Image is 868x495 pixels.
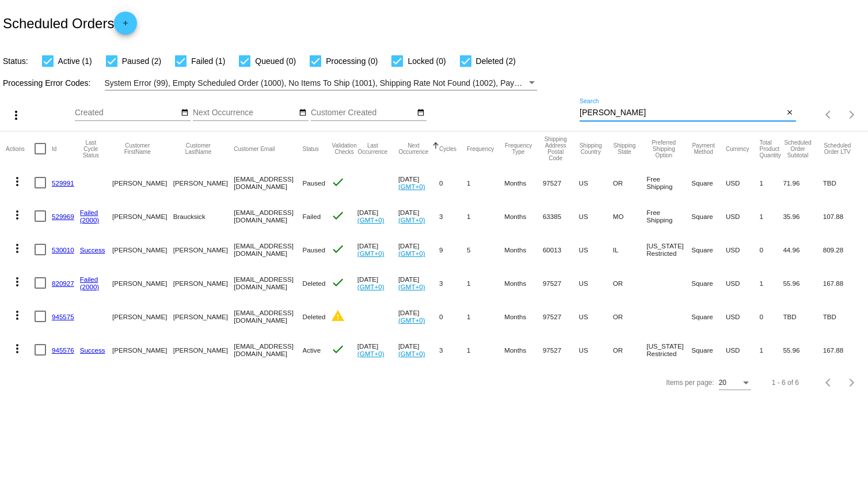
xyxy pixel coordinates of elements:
[52,246,74,254] a: 530010
[357,142,388,155] button: Change sorting for LastOccurrenceUtc
[52,279,74,287] a: 820927
[467,233,504,266] mat-cell: 5
[760,266,783,300] mat-cell: 1
[467,166,504,199] mat-cell: 1
[331,131,357,166] mat-header-cell: Validation Checks
[303,246,325,254] span: Paused
[784,107,796,119] button: Clear
[191,54,225,68] span: Failed (1)
[80,283,100,290] a: (2000)
[439,333,467,366] mat-cell: 3
[52,179,74,187] a: 529991
[52,313,74,320] a: 945575
[303,145,319,152] button: Change sorting for Status
[3,56,28,66] span: Status:
[504,233,543,266] mat-cell: Months
[9,108,23,122] mat-icon: more_vert
[504,300,543,333] mat-cell: Months
[840,371,863,394] button: Next page
[408,54,446,68] span: Locked (0)
[234,333,302,366] mat-cell: [EMAIL_ADDRESS][DOMAIN_NAME]
[52,145,56,152] button: Change sorting for Id
[112,199,173,233] mat-cell: [PERSON_NAME]
[691,266,726,300] mat-cell: Square
[3,12,137,35] h2: Scheduled Orders
[357,199,398,233] mat-cell: [DATE]
[193,108,296,118] input: Next Occurrence
[52,213,74,220] a: 529969
[760,333,783,366] mat-cell: 1
[173,333,234,366] mat-cell: [PERSON_NAME]
[398,199,439,233] mat-cell: [DATE]
[303,313,326,320] span: Deleted
[504,199,543,233] mat-cell: Months
[234,166,302,199] mat-cell: [EMAIL_ADDRESS][DOMAIN_NAME]
[331,175,345,189] mat-icon: check
[823,300,862,333] mat-cell: TBD
[234,199,302,233] mat-cell: [EMAIL_ADDRESS][DOMAIN_NAME]
[726,166,760,199] mat-cell: USD
[760,131,783,166] mat-header-cell: Total Product Quantity
[303,279,326,287] span: Deleted
[80,216,100,224] a: (2000)
[6,131,35,166] mat-header-cell: Actions
[234,266,302,300] mat-cell: [EMAIL_ADDRESS][DOMAIN_NAME]
[398,333,439,366] mat-cell: [DATE]
[579,333,613,366] mat-cell: US
[357,250,384,257] a: (GMT+0)
[10,208,24,222] mat-icon: more_vert
[760,199,783,233] mat-cell: 1
[398,316,425,324] a: (GMT+0)
[303,213,321,220] span: Failed
[772,379,799,387] div: 1 - 6 of 6
[613,333,646,366] mat-cell: OR
[357,233,398,266] mat-cell: [DATE]
[613,233,646,266] mat-cell: IL
[331,342,345,356] mat-icon: check
[357,350,384,357] a: (GMT+0)
[817,103,840,126] button: Previous page
[112,266,173,300] mat-cell: [PERSON_NAME]
[173,266,234,300] mat-cell: [PERSON_NAME]
[476,54,516,68] span: Deleted (2)
[823,233,862,266] mat-cell: 809.28
[691,142,715,155] button: Change sorting for PaymentMethod.Type
[726,333,760,366] mat-cell: USD
[80,139,102,158] button: Change sorting for LastProcessingCycleId
[122,54,161,68] span: Paused (2)
[398,183,425,190] a: (GMT+0)
[234,233,302,266] mat-cell: [EMAIL_ADDRESS][DOMAIN_NAME]
[255,54,296,68] span: Queued (0)
[760,233,783,266] mat-cell: 0
[299,108,307,118] mat-icon: date_range
[726,266,760,300] mat-cell: USD
[823,166,862,199] mat-cell: TBD
[817,371,840,394] button: Previous page
[467,266,504,300] mat-cell: 1
[10,308,24,322] mat-icon: more_vert
[719,379,726,387] span: 20
[613,199,646,233] mat-cell: MO
[10,241,24,255] mat-icon: more_vert
[726,233,760,266] mat-cell: USD
[666,379,714,387] div: Items per page:
[691,333,726,366] mat-cell: Square
[823,333,862,366] mat-cell: 167.88
[504,166,543,199] mat-cell: Months
[579,166,613,199] mat-cell: US
[439,199,467,233] mat-cell: 3
[467,145,494,152] button: Change sorting for Frequency
[439,145,456,152] button: Change sorting for Cycles
[543,333,579,366] mat-cell: 97527
[112,166,173,199] mat-cell: [PERSON_NAME]
[719,379,751,387] mat-select: Items per page:
[234,300,302,333] mat-cell: [EMAIL_ADDRESS][DOMAIN_NAME]
[579,142,603,155] button: Change sorting for ShippingCountry
[10,342,24,356] mat-icon: more_vert
[504,142,532,155] button: Change sorting for FrequencyType
[331,242,345,256] mat-icon: check
[398,283,425,290] a: (GMT+0)
[823,266,862,300] mat-cell: 167.88
[783,166,823,199] mat-cell: 71.96
[646,139,681,158] button: Change sorting for PreferredShippingOption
